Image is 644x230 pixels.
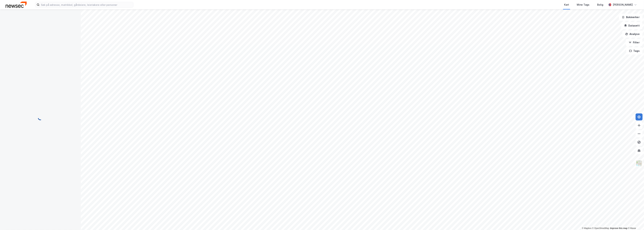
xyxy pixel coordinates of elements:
button: Tags [626,47,643,54]
a: OpenStreetMap [592,227,609,229]
img: newsec-logo.f6e21ccffca1b3a03d2d.png [6,2,27,8]
div: Bolig [597,3,603,7]
a: Improve this map [610,227,628,229]
button: Filter [626,39,643,46]
div: Kontrollprogram for chat [626,213,644,230]
div: Mine Tags [577,3,589,7]
div: [PERSON_NAME] [613,3,633,7]
img: Z [636,160,642,167]
img: spinner.a6d8c91a73a9ac5275cf975e30b51cfb.svg [38,115,43,120]
a: Mapbox [582,227,592,229]
div: Kart [564,3,569,7]
button: Datasett [621,22,643,29]
iframe: Chat Widget [626,213,644,230]
button: Bokmerker [619,14,643,21]
button: Analyse [622,31,643,38]
input: Søk på adresse, matrikkel, gårdeiere, leietakere eller personer [39,2,133,7]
